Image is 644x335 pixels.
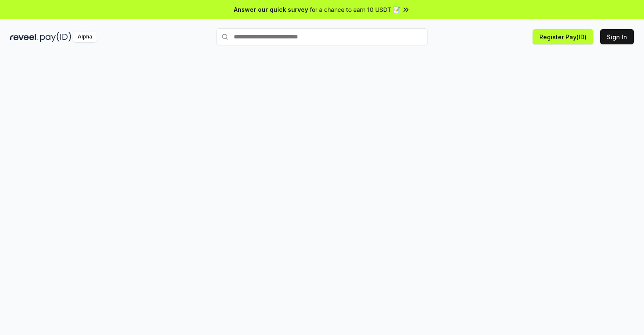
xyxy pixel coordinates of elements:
[600,29,634,44] button: Sign In
[533,29,593,44] button: Register Pay(ID)
[234,5,308,14] span: Answer our quick survey
[310,5,400,14] span: for a chance to earn 10 USDT 📝
[73,32,97,42] div: Alpha
[10,32,38,42] img: reveel_dark
[40,32,71,42] img: pay_id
